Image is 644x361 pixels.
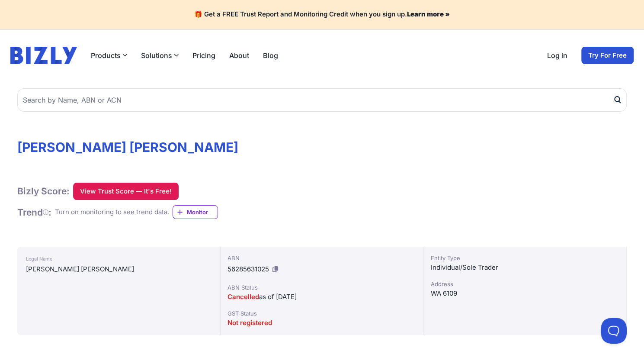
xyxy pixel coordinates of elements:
[187,208,218,216] span: Monitor
[547,50,567,61] a: Log in
[17,88,627,112] input: Search by Name, ABN or ACN
[430,254,619,262] div: Entity Type
[91,50,127,61] button: Products
[10,10,634,19] h4: 🎁 Get a FREE Trust Report and Monitoring Credit when you sign up.
[227,292,417,302] div: as of [DATE]
[17,139,627,155] h1: [PERSON_NAME] [PERSON_NAME]
[263,50,278,61] a: Blog
[17,206,51,218] h1: Trend :
[192,50,215,61] a: Pricing
[227,254,417,262] div: ABN
[229,50,249,61] a: About
[601,318,627,344] iframe: Toggle Customer Support
[581,47,634,64] a: Try For Free
[55,207,169,217] div: Turn on monitoring to see trend data.
[227,319,272,327] span: Not registered
[227,293,259,301] span: Cancelled
[141,50,179,61] button: Solutions
[227,265,269,273] span: 56285631025
[26,254,211,264] div: Legal Name
[173,205,218,219] a: Monitor
[430,288,619,299] div: WA 6109
[407,10,450,18] a: Learn more »
[430,280,619,288] div: Address
[227,283,417,292] div: ABN Status
[17,185,70,197] h1: Bizly Score:
[227,309,417,318] div: GST Status
[73,183,179,200] button: View Trust Score — It's Free!
[26,264,211,274] div: [PERSON_NAME] [PERSON_NAME]
[430,262,619,273] div: Individual/Sole Trader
